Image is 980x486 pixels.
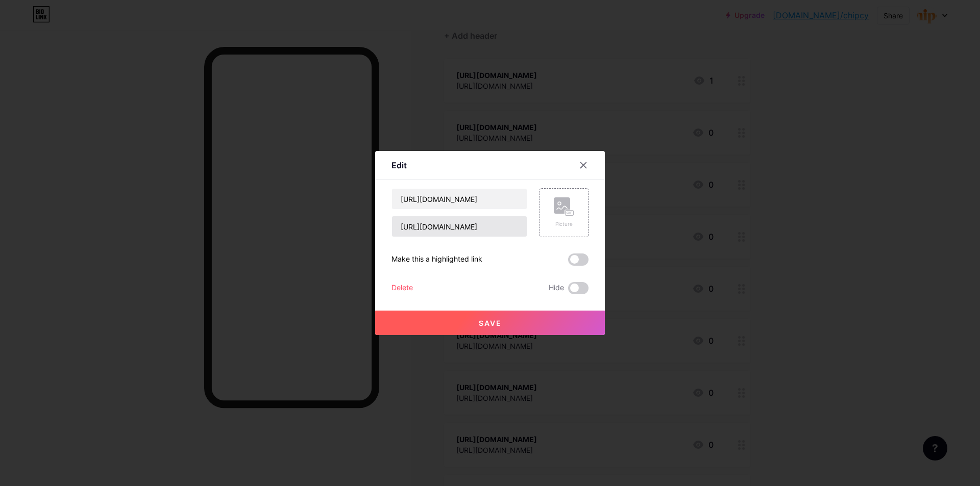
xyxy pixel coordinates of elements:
div: Make this a highlighted link [391,253,482,266]
button: Save [375,311,605,335]
input: URL [392,216,527,237]
span: Save [479,319,502,327]
div: Delete [391,282,413,294]
input: Title [392,189,527,209]
div: Edit [391,159,407,171]
span: Hide [549,282,564,294]
div: Picture [554,220,574,228]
